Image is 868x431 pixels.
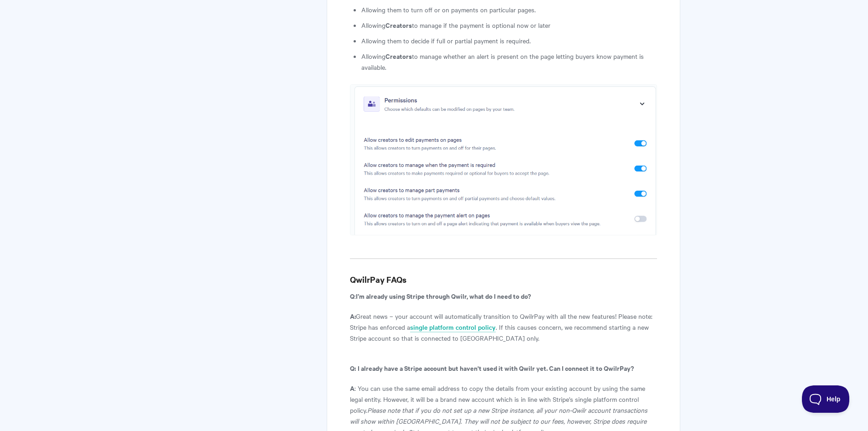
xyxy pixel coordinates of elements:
[361,20,657,31] li: Allowing to manage if the payment is optional now or later
[350,273,657,286] h3: QwilrPay FAQs
[410,322,496,332] a: single platform control policy
[350,383,354,393] b: A
[350,311,657,343] p: Great news – your account will automatically transition to QwilrPay with all the new features! Pl...
[361,51,657,73] li: Allowing to manage whether an alert is present on the page letting buyers know payment is available.
[361,4,657,15] li: Allowing them to turn off or on payments on particular pages.
[361,35,657,46] li: Allowing them to decide if full or partial payment is required.
[356,291,531,301] b: I’m already using Stripe through Qwilr, what do I need to do?
[385,51,412,61] b: Creators
[350,291,657,301] p: :
[350,363,356,373] b: Q:
[350,84,657,235] img: file-qBdlx7BcRH.png
[350,311,356,321] b: A:
[350,291,354,301] b: Q
[358,363,634,373] b: I already have a Stripe account but haven't used it with Qwilr yet. Can I connect it to QwilrPay?
[802,385,850,413] iframe: Toggle Customer Support
[385,20,412,30] b: Creators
